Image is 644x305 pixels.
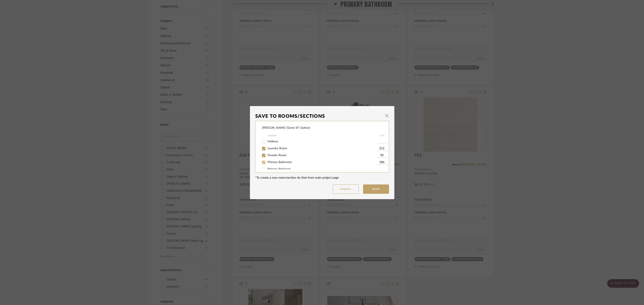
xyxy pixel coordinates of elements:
[382,111,391,120] button: Close
[268,147,287,150] span: Laundry Room
[333,184,359,194] button: Cancel
[255,176,389,180] div: *To create a new room/section do that from main project page
[268,133,376,138] div: Room
[268,154,287,157] span: Powder Room
[268,161,292,164] span: Primary Bathroom
[268,168,291,171] span: Primary Bedroom
[262,126,310,130] div: [PERSON_NAME] (Same SF Option)
[363,184,389,194] button: Save
[268,140,278,143] span: Hallway
[255,111,389,121] dialog-header: Save To Rooms/Sections
[376,133,388,138] div: QTY
[255,111,382,121] div: Save To Rooms/Sections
